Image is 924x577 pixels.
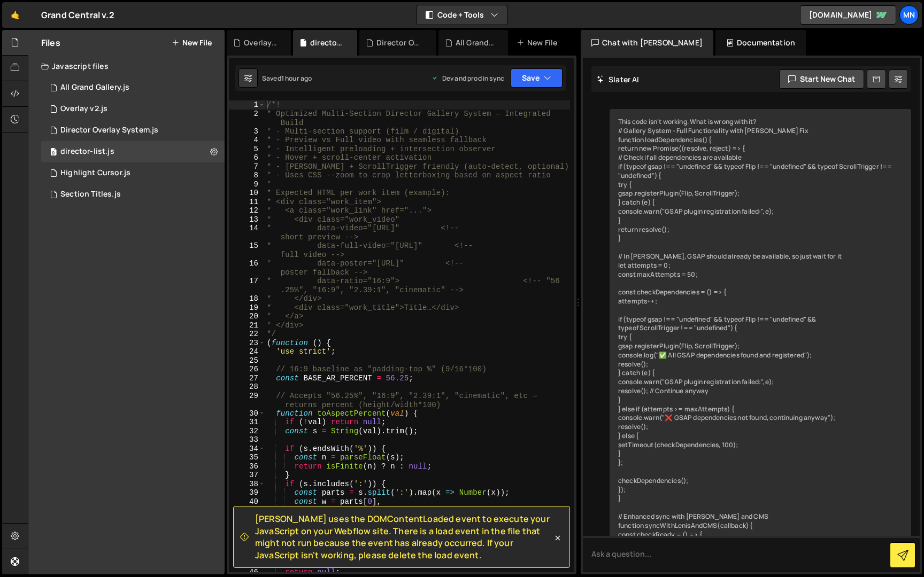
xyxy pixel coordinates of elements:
[41,9,114,21] div: Grand Central v.2
[229,198,265,207] div: 11
[41,184,225,205] div: 15298/40223.js
[229,497,265,506] div: 40
[229,409,265,418] div: 30
[60,147,114,157] div: director-list.js
[60,190,121,199] div: Section Titles.js
[229,215,265,224] div: 13
[229,533,265,550] div: 44
[229,189,265,198] div: 10
[229,453,265,462] div: 35
[715,30,806,56] div: Documentation
[229,136,265,145] div: 4
[41,37,60,49] h2: Files
[281,74,312,83] div: 1 hour ago
[229,312,265,321] div: 20
[376,37,423,48] div: Director Overlay System.js
[229,435,265,445] div: 33
[41,120,225,141] div: 15298/42891.js
[456,37,495,48] div: All Grand Gallery.js
[28,56,225,77] div: Javascript files
[41,77,225,98] div: 15298/43578.js
[229,365,265,374] div: 26
[244,37,278,48] div: Overlay v2.js
[41,162,225,184] div: 15298/43117.js
[229,462,265,471] div: 36
[229,471,265,480] div: 37
[229,515,265,524] div: 42
[229,347,265,356] div: 24
[517,37,561,48] div: New File
[432,74,504,83] div: Dev and prod in sync
[229,418,265,427] div: 31
[229,127,265,136] div: 3
[899,5,919,25] a: MN
[229,171,265,180] div: 8
[262,74,312,83] div: Saved
[581,30,713,56] div: Chat with [PERSON_NAME]
[229,259,265,277] div: 16
[229,206,265,215] div: 12
[255,513,552,561] span: [PERSON_NAME] uses the DOMContentLoaded event to execute your JavaScript on your Webflow site. Th...
[229,392,265,409] div: 29
[60,126,158,135] div: Director Overlay System.js
[2,2,28,28] a: 🤙
[60,83,129,92] div: All Grand Gallery.js
[229,445,265,454] div: 34
[229,162,265,171] div: 7
[229,277,265,294] div: 17
[229,383,265,392] div: 28
[41,98,225,120] div: 15298/45944.js
[229,110,265,127] div: 2
[229,145,265,154] div: 5
[417,5,507,25] button: Code + Tools
[229,224,265,241] div: 14
[229,568,265,577] div: 46
[229,374,265,383] div: 27
[229,506,265,515] div: 41
[229,339,265,348] div: 23
[229,480,265,489] div: 38
[229,180,265,189] div: 9
[310,37,344,48] div: director-list.js
[229,321,265,330] div: 21
[229,427,265,436] div: 32
[229,153,265,162] div: 6
[60,168,130,178] div: Highlight Cursor.js
[511,68,563,88] button: Save
[779,69,864,89] button: Start new chat
[50,149,57,157] span: 0
[229,488,265,497] div: 39
[41,141,225,162] div: 15298/40379.js
[172,38,212,47] button: New File
[229,303,265,313] div: 19
[597,74,640,84] h2: Slater AI
[229,241,265,259] div: 15
[229,294,265,303] div: 18
[229,524,265,533] div: 43
[229,550,265,568] div: 45
[60,104,107,114] div: Overlay v2.js
[229,356,265,365] div: 25
[229,330,265,339] div: 22
[800,5,896,25] a: [DOMAIN_NAME]
[229,100,265,110] div: 1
